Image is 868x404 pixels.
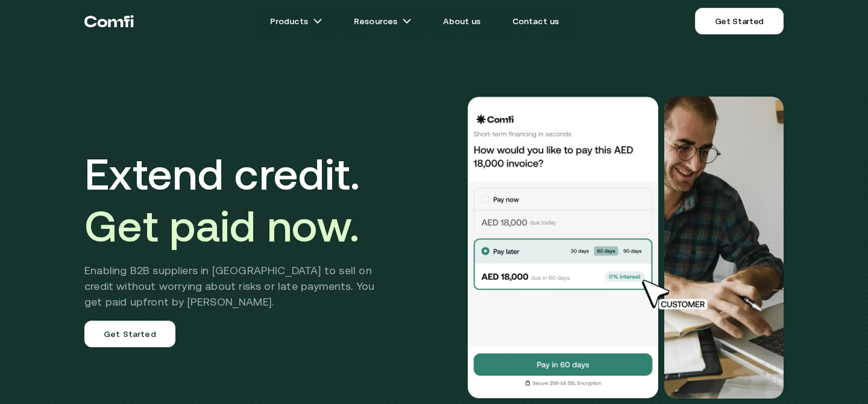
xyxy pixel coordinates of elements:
span: Get paid now. [84,201,359,251]
h2: Enabling B2B suppliers in [GEOGRAPHIC_DATA] to sell on credit without worrying about risks or lat... [84,263,392,310]
a: Resourcesarrow icons [339,9,426,33]
a: Contact us [498,9,574,33]
a: Productsarrow icons [256,9,337,33]
img: Would you like to pay this AED 18,000.00 invoice? [664,97,784,399]
img: arrow icons [313,16,322,26]
a: Get Started [695,8,784,34]
a: Return to the top of the Comfi home page [84,3,134,39]
img: Would you like to pay this AED 18,000.00 invoice? [467,97,659,399]
img: cursor [633,278,721,312]
a: About us [429,9,495,33]
a: Get Started [84,321,175,347]
img: arrow icons [402,16,412,26]
h1: Extend credit. [84,148,392,252]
